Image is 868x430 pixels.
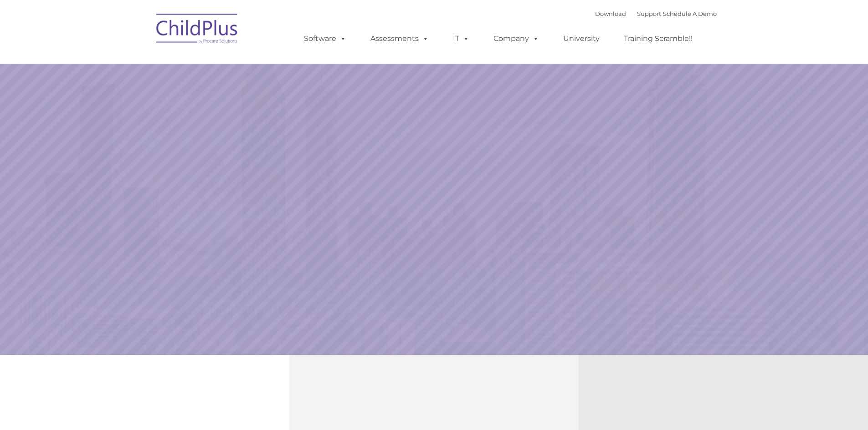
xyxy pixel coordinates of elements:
a: Schedule A Demo [663,10,717,17]
img: ChildPlus by Procare Solutions [152,7,243,53]
a: Download [595,10,626,17]
a: Training Scramble!! [615,30,702,48]
font: | [595,10,717,17]
a: IT [444,30,478,48]
a: Assessments [361,30,438,48]
a: Learn More [590,258,734,297]
a: Company [484,30,548,48]
a: University [554,30,609,48]
a: Software [295,30,355,48]
a: Support [637,10,661,17]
